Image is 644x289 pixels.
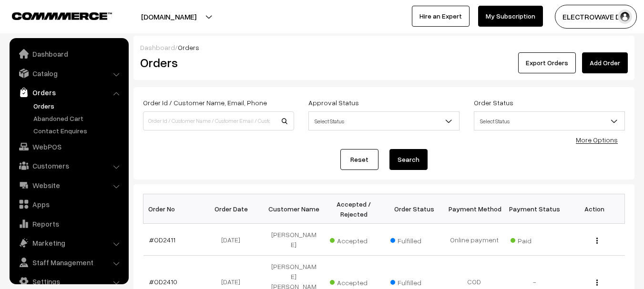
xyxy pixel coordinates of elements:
[12,234,125,251] a: Marketing
[149,278,177,286] a: #OD2410
[12,12,112,20] img: COMMMERCE
[204,224,264,256] td: [DATE]
[330,233,378,246] span: Accepted
[12,254,125,271] a: Staff Management
[12,196,125,213] a: Apps
[178,43,199,51] span: Orders
[564,194,624,224] th: Action
[444,194,504,224] th: Payment Method
[12,157,125,174] a: Customers
[140,55,293,70] h2: Orders
[596,279,598,286] img: Menu
[390,233,438,246] span: Fulfilled
[108,5,230,29] button: [DOMAIN_NAME]
[140,42,628,52] div: /
[31,113,125,123] a: Abandoned Cart
[308,111,460,130] span: Select Status
[504,194,564,224] th: Payment Status
[12,84,125,101] a: Orders
[31,101,125,111] a: Orders
[582,52,628,73] a: Add Order
[12,10,95,21] a: COMMMERCE
[576,136,618,144] a: More Options
[518,52,576,73] button: Export Orders
[204,194,264,224] th: Order Date
[31,126,125,136] a: Contact Enquires
[149,236,175,244] a: #OD2411
[384,194,444,224] th: Order Status
[340,149,378,170] a: Reset
[511,233,558,246] span: Paid
[140,43,175,51] a: Dashboard
[308,98,359,108] label: Approval Status
[324,194,384,224] th: Accepted / Rejected
[12,45,125,62] a: Dashboard
[596,238,598,244] img: Menu
[330,275,378,288] span: Accepted
[309,113,459,130] span: Select Status
[474,98,513,108] label: Order Status
[264,224,324,256] td: [PERSON_NAME]
[143,194,204,224] th: Order No
[555,5,637,29] button: ELECTROWAVE DE…
[264,194,324,224] th: Customer Name
[12,65,125,82] a: Catalog
[474,111,625,130] span: Select Status
[12,215,125,232] a: Reports
[390,275,438,288] span: Fulfilled
[143,98,267,108] label: Order Id / Customer Name, Email, Phone
[143,111,294,130] input: Order Id / Customer Name / Customer Email / Customer Phone
[412,6,470,27] a: Hire an Expert
[12,177,125,194] a: Website
[474,113,624,130] span: Select Status
[444,224,504,256] td: Online payment
[12,138,125,155] a: WebPOS
[389,149,428,170] button: Search
[618,10,632,24] img: user
[478,6,543,27] a: My Subscription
